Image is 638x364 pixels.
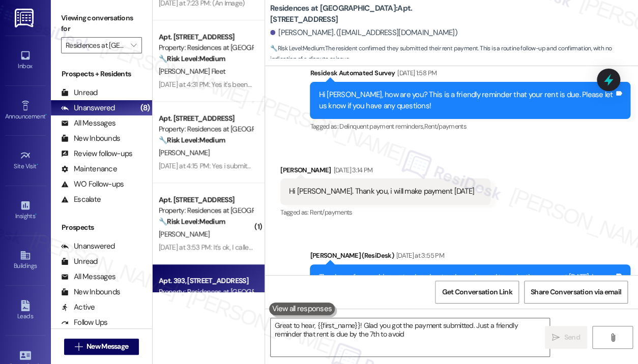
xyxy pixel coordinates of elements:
[395,68,437,78] div: [DATE] 1:58 PM
[61,164,117,174] div: Maintenance
[318,89,614,111] div: Hi [PERSON_NAME], how are you? This is a friendly reminder that your rent is due. Please let us k...
[159,54,225,63] strong: 🔧 Risk Level: Medium
[552,333,560,342] i: 
[159,42,253,53] div: Property: Residences at [GEOGRAPHIC_DATA]
[37,161,38,168] span: •
[159,67,225,76] span: [PERSON_NAME] Fleet
[75,343,82,351] i: 
[159,205,253,216] div: Property: Residences at [GEOGRAPHIC_DATA]
[394,250,444,261] div: [DATE] at 3:55 PM
[159,148,210,157] span: [PERSON_NAME]
[159,286,253,297] div: Property: Residences at [GEOGRAPHIC_DATA]
[45,111,47,118] span: •
[61,302,95,313] div: Active
[271,318,549,356] textarea: Great to hear, {{first_name}}! Glad you got the payment submitted. Just a friendly reminder that ...
[61,241,115,252] div: Unanswered
[61,194,101,205] div: Escalate
[524,281,628,304] button: Share Conversation via email
[61,118,115,129] div: All Messages
[270,43,638,65] span: : The resident confirmed they submitted their rent payment. This is a routine follow-up and confi...
[61,271,115,282] div: All Messages
[61,133,120,144] div: New Inbounds
[5,47,46,74] a: Inbox
[424,122,467,131] span: Rent/payments
[5,197,46,224] a: Insights •
[61,256,98,267] div: Unread
[339,122,424,131] span: Delinquent payment reminders ,
[61,317,108,328] div: Follow Ups
[159,242,424,252] div: [DATE] at 3:53 PM: It's ok, I called and they said I was good to go [DATE] whoever I talked to.
[270,44,324,52] strong: 🔧 Risk Level: Medium
[51,222,152,233] div: Prospects
[51,69,152,79] div: Prospects + Residents
[35,211,37,218] span: •
[64,339,139,355] button: New Message
[131,41,136,49] i: 
[159,217,225,226] strong: 🔧 Risk Level: Medium
[159,229,210,238] span: [PERSON_NAME]
[531,287,621,297] span: Share Conversation via email
[159,124,253,134] div: Property: Residences at [GEOGRAPHIC_DATA]
[331,165,373,175] div: [DATE] 3:14 PM
[442,287,512,297] span: Get Conversation Link
[138,100,152,116] div: (8)
[15,9,36,27] img: ResiDesk Logo
[159,135,225,144] strong: 🔧 Risk Level: Medium
[159,32,253,42] div: Apt. [STREET_ADDRESS]
[61,287,120,297] div: New Inbounds
[280,165,490,179] div: [PERSON_NAME]
[159,80,301,89] div: [DATE] at 4:31 PM: Yes it's been paid 😊thank you
[66,37,126,53] input: All communities
[61,179,124,190] div: WO Follow-ups
[159,194,253,205] div: Apt. [STREET_ADDRESS]
[310,68,630,82] div: Residesk Automated Survey
[310,250,630,264] div: [PERSON_NAME] (ResiDesk)
[61,103,115,113] div: Unanswered
[435,281,518,304] button: Get Conversation Link
[289,186,474,197] div: Hi [PERSON_NAME]. Thank you, i will make payment [DATE]
[310,119,630,134] div: Tagged as:
[159,161,332,170] div: [DATE] at 4:15 PM: Yes i submitted payment [DATE]. Thanks!
[608,333,616,342] i: 
[318,272,614,294] div: Thank you for reaching out — I understand you planned to make the payment [DATE]. I appreciate th...
[280,205,490,220] div: Tagged as:
[270,27,457,38] div: [PERSON_NAME]. ([EMAIL_ADDRESS][DOMAIN_NAME])
[159,113,253,124] div: Apt. [STREET_ADDRESS]
[5,147,46,174] a: Site Visit •
[5,247,46,274] a: Buildings
[61,10,142,37] label: Viewing conversations for
[61,87,98,98] div: Unread
[270,3,474,25] b: Residences at [GEOGRAPHIC_DATA]: Apt. [STREET_ADDRESS]
[564,332,579,343] span: Send
[86,341,128,352] span: New Message
[159,276,253,286] div: Apt. 393, [STREET_ADDRESS]
[310,208,353,217] span: Rent/payments
[545,326,587,349] button: Send
[5,297,46,324] a: Leads
[61,148,132,159] div: Review follow-ups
